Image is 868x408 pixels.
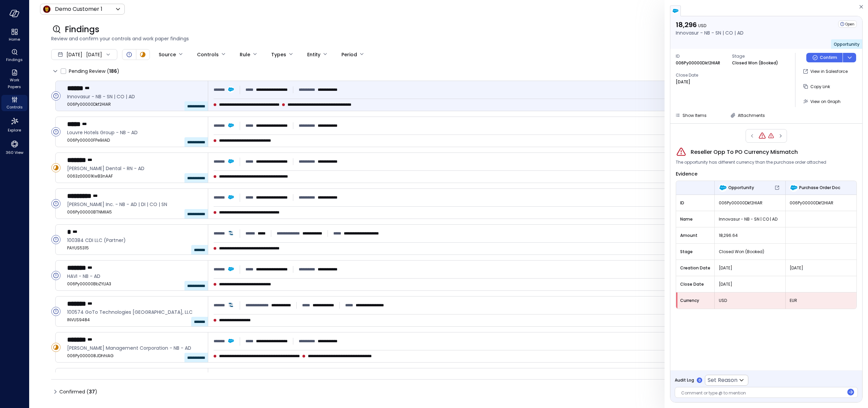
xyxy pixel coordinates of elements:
[806,53,856,62] div: Button group with a nested menu
[51,35,846,42] span: Review and confirm your controls and work paper findings
[719,184,727,192] img: Opportunity
[728,111,768,119] button: Attachments
[51,343,61,352] div: In Progress
[698,378,701,383] p: 0
[65,24,99,35] span: Findings
[271,49,286,60] div: Types
[51,307,61,316] div: Open
[67,93,202,100] span: Innovasur - NB - SN | CO | AD
[728,184,754,191] span: Opportunity
[67,209,202,216] span: 006Py00000BTNMIIA5
[799,184,840,191] span: Purchase Order Doc
[683,113,707,118] span: Show Items
[67,173,202,180] span: 0063z00001KwB3nAAF
[708,376,737,384] p: Set Reason
[676,159,826,166] span: The opportunity has different currency than the purchase order attached
[843,53,856,62] button: dropdown-icon-button
[790,265,852,271] span: [DATE]
[820,54,837,61] p: Confirm
[4,77,25,90] span: Work Papers
[675,377,694,384] span: Audit Log
[758,132,766,140] div: Reseller Opp To PO Currency Mismatch
[51,271,61,280] div: Open
[732,60,778,66] p: Closed Won (Booked)
[719,248,781,255] span: Closed Won (Booked)
[86,388,97,395] div: ( )
[806,53,843,62] button: Confirm
[719,200,781,206] span: 006Py00000Dkf2HIAR
[676,60,720,66] p: 006Py00000Dkf2HIAR
[719,216,781,223] span: Innovasur - NB - SN | CO | AD
[6,56,23,63] span: Findings
[51,127,61,137] div: Open
[107,67,119,75] div: ( )
[768,132,774,139] div: Reseller Opp To PO Start Date Mismatch
[680,216,710,223] span: Name
[691,148,798,156] span: Reseller Opp To PO Currency Mismatch
[67,344,202,352] span: Elliott Management Corporation - NB - AD
[67,308,202,316] span: 100574 GoTo Technologies USA, LLC
[66,51,82,58] span: [DATE]
[240,49,250,60] div: Rule
[109,68,117,75] span: 186
[680,232,710,239] span: Amount
[1,95,27,111] div: Controls
[680,297,710,304] span: Currency
[8,127,21,134] span: Explore
[51,235,61,244] div: Open
[67,165,202,172] span: Glidewell Dental - RN - AD
[672,7,679,14] img: salesforce
[672,111,709,119] button: Show Items
[790,200,852,206] span: 006Py00000Dkf2HIAR
[67,101,202,108] span: 006Py00000Dkf2HIAR
[6,149,23,156] span: 360 View
[810,68,848,75] p: View in Salesforce
[801,96,843,107] a: View on Graph
[834,41,860,47] span: Opportunity
[801,66,850,77] button: View in Salesforce
[698,23,706,28] span: USD
[55,5,102,13] p: Demo Customer 1
[67,352,202,359] span: 006Py000008JDhhIAG
[676,20,744,29] p: 18,296
[43,5,51,13] img: Icon
[51,199,61,208] div: Open
[51,163,61,172] div: In Progress
[1,115,27,134] div: Explore
[1,138,27,157] div: 360 View
[67,245,202,251] span: PAYUS5315
[307,49,320,60] div: Entity
[197,49,219,60] div: Controls
[67,129,202,136] span: Louvre Hotels Group - NB - AD
[676,53,727,60] span: ID
[6,104,23,110] span: Controls
[810,84,830,89] span: Copy Link
[838,20,857,28] div: Open
[676,170,697,177] span: Evidence
[1,47,27,64] div: Findings
[51,91,61,101] div: Open
[790,184,798,192] img: Purchase Order Doc
[159,49,176,60] div: Source
[67,237,202,244] span: 100384 CDI LLC (Partner)
[67,137,202,144] span: 006Py00000FPe9iIAD
[676,72,727,79] span: Close Date
[790,297,852,304] span: EUR
[719,297,781,304] span: USD
[676,29,744,37] p: Innovasur - NB - SN | CO | AD
[680,248,710,255] span: Stage
[1,27,27,43] div: Home
[59,386,97,397] span: Confirmed
[67,201,202,208] span: Cargill Inc. - NB - AD | DI | CO | SN
[89,388,95,395] span: 37
[680,200,710,206] span: ID
[719,265,781,271] span: [DATE]
[810,99,841,104] span: View on Graph
[341,49,357,60] div: Period
[719,232,781,239] span: 18,296.64
[732,53,783,60] span: Stage
[801,81,833,92] button: Copy Link
[139,50,147,59] div: In Progress
[1,68,27,91] div: Work Papers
